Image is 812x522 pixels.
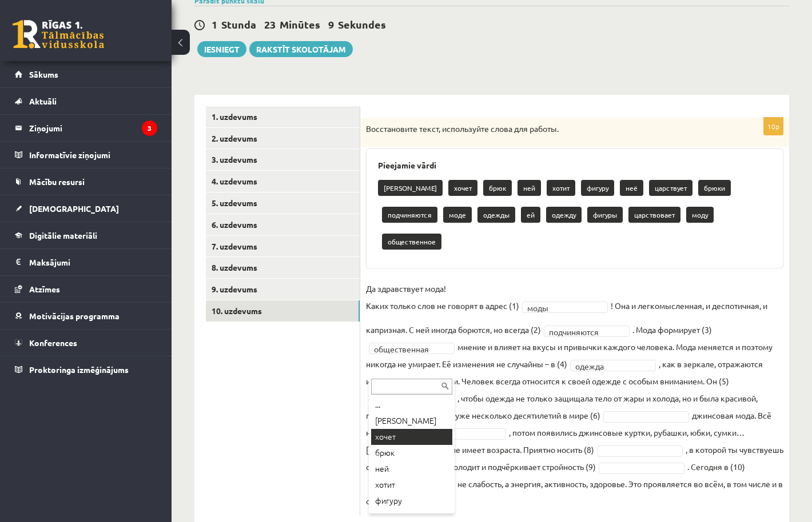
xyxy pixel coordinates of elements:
div: брюк [371,445,452,461]
div: ней [371,461,452,477]
div: ... [371,397,452,413]
div: хотит [371,477,452,493]
div: фигуру [371,493,452,509]
div: хочет [371,429,452,445]
div: [PERSON_NAME] [371,413,452,429]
